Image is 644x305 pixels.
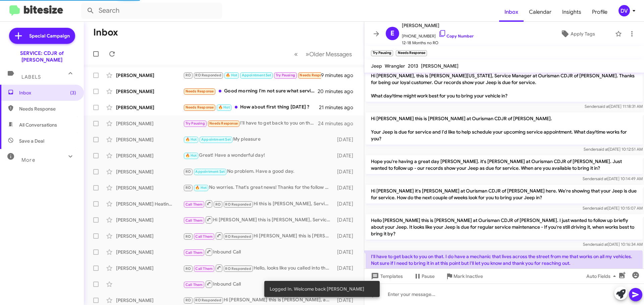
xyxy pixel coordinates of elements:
div: My pleasure [183,136,334,143]
div: [PERSON_NAME] [116,265,183,272]
a: Profile [587,2,613,22]
span: 🔥 Hot [185,153,197,158]
span: Sender [DATE] 10:12:51 AM [584,147,643,152]
span: Labels [21,74,41,80]
div: Hello, looks like you called into the dealership . Has someone assisted you accordingly? [183,264,334,272]
span: More [21,157,35,163]
span: Call Them [195,234,213,239]
div: [PERSON_NAME] [116,297,183,304]
span: RO [185,266,191,271]
span: Appointment Set [195,169,225,174]
div: Inbound Call [183,280,334,288]
div: I'll have to get back to you on that. I do have a mechanic that lives across the street from me t... [183,120,318,127]
button: Apply Tags [543,28,612,40]
input: Search [81,3,222,19]
button: Auto Fields [581,270,624,282]
span: Needs Response [185,105,214,109]
span: 🔥 Hot [226,73,237,77]
span: Templates [370,270,403,282]
span: Jeep [371,63,382,69]
span: RO Responded [225,266,251,271]
span: Call Them [185,250,203,255]
span: RO [185,73,191,77]
span: All Conversations [19,122,57,128]
span: RO [215,202,221,207]
div: [PERSON_NAME] Heating And Air [116,201,183,207]
span: Calendar [524,2,557,22]
span: » [306,50,309,58]
span: Sender [DATE] 10:15:07 AM [583,206,643,211]
p: Hello [PERSON_NAME] this is [PERSON_NAME] at Ourisman CDJR of [PERSON_NAME]. I just wanted to fol... [366,214,643,240]
nav: Page navigation example [290,47,356,61]
span: Mark Inactive [453,270,483,282]
div: [DATE] [334,201,359,207]
button: DV [613,5,637,16]
small: Try Pausing [371,50,393,56]
span: Needs Response [300,73,328,77]
a: Inbox [499,2,524,22]
span: Appointment Set [242,73,271,77]
div: [DATE] [334,168,359,175]
span: 🔥 Hot [218,105,230,109]
div: [PERSON_NAME] [116,120,183,127]
button: Pause [408,270,440,282]
span: [PHONE_NUMBER] [402,29,474,40]
a: Special Campaign [9,28,75,44]
span: Call Them [185,218,203,223]
div: No worries. That's great news! Thanks for the follow up. [183,184,334,192]
span: Try Pausing [185,121,205,126]
span: Sender [DATE] 10:16:34 AM [583,242,643,247]
div: [DATE] [334,136,359,143]
div: Hi [PERSON_NAME] this is [PERSON_NAME], at Ourisman CDJR of [PERSON_NAME]. Our records indicate t... [183,296,334,304]
button: Next [302,47,356,61]
div: [PERSON_NAME] [116,168,183,175]
span: Inbox [19,89,76,96]
p: Hope you're having a great day [PERSON_NAME]. it's [PERSON_NAME] at Ourisman CDJR of [PERSON_NAME... [366,155,643,174]
div: [DATE] [334,265,359,272]
div: [PERSON_NAME] [116,88,183,95]
div: Great! Have a wonderful day! [183,152,334,159]
span: Pause [422,270,435,282]
span: Wrangler [385,63,405,69]
div: Hi [PERSON_NAME] this is [PERSON_NAME], Service Manager at Ourisman CDJR of Bowie. Just wanted to... [183,216,334,224]
div: [PERSON_NAME] [116,249,183,255]
a: Insights [557,2,587,22]
div: DV [619,5,630,16]
div: 24 minutes ago [318,120,359,127]
div: [PERSON_NAME] [116,104,183,111]
div: [DATE] [334,217,359,223]
p: Hi [PERSON_NAME], this is [PERSON_NAME][US_STATE], Service Manager at Ourisman CDJR of [PERSON_NA... [366,70,643,102]
span: RO Responded [195,73,221,77]
span: Call Them [185,202,203,207]
span: Save a Deal [19,138,44,144]
a: Copy Number [438,33,474,39]
span: RO [185,169,191,174]
div: Inbound Call [183,248,334,256]
span: 12-18 Months no RO [402,40,474,46]
p: Hi [PERSON_NAME] this is [PERSON_NAME] at Ourisman CDJR of [PERSON_NAME]. Your Jeep is due for se... [366,112,643,145]
span: E [390,28,394,39]
span: « [294,50,298,58]
h1: Inbox [93,27,118,38]
span: RO Responded [225,202,251,207]
span: Call Them [185,283,203,287]
span: RO [185,185,191,190]
span: Logged In. Welcome back [PERSON_NAME] [270,286,364,292]
div: [PERSON_NAME] [116,184,183,191]
span: Sender [DATE] 11:18:31 AM [585,104,643,109]
span: RO [185,234,191,239]
div: [PERSON_NAME] [116,217,183,223]
p: I'll have to get back to you on that. I do have a mechanic that lives across the street from me t... [366,250,643,269]
span: Special Campaign [29,32,70,39]
span: (3) [70,89,76,96]
span: said at [596,206,607,211]
span: Call Them [195,266,213,271]
div: [PERSON_NAME] [116,233,183,239]
span: Try Pausing [276,73,295,77]
div: 20 minutes ago [318,88,359,95]
div: [DATE] [334,184,359,191]
span: Appointment Set [201,137,231,142]
div: [DATE] [334,152,359,159]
